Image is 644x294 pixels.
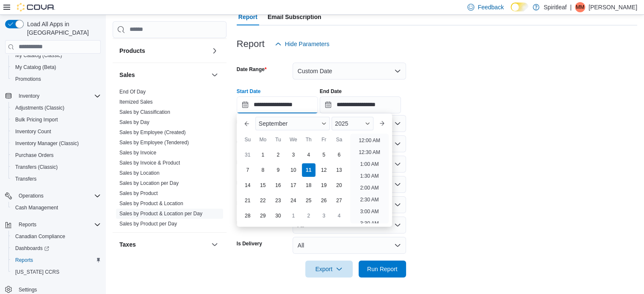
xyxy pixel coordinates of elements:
[8,242,104,254] a: Dashboards
[12,203,101,213] span: Cash Management
[302,209,315,223] div: day-2
[375,117,389,130] button: Next month
[15,233,65,240] span: Canadian Compliance
[237,39,265,49] h3: Report
[237,240,262,247] label: Is Delivery
[576,2,584,12] span: MM
[302,163,315,177] div: day-11
[287,194,300,207] div: day-24
[12,243,53,253] a: Dashboards
[24,20,101,37] span: Load All Apps in [GEOGRAPHIC_DATA]
[15,64,56,71] span: My Catalog (Beta)
[293,63,406,80] button: Custom Date
[15,191,101,201] span: Operations
[15,176,36,182] span: Transfers
[12,74,101,84] span: Promotions
[119,129,186,135] a: Sales by Employee (Created)
[317,209,331,223] div: day-3
[12,126,101,137] span: Inventory Count
[8,231,104,242] button: Canadian Compliance
[15,220,101,230] span: Reports
[12,150,101,160] span: Purchase Orders
[357,183,382,193] li: 2:00 AM
[394,140,401,147] button: Open list of options
[15,191,47,201] button: Operations
[119,211,202,217] a: Sales by Product & Location per Day
[367,265,398,273] span: Run Report
[12,267,63,277] a: [US_STATE] CCRS
[12,50,101,60] span: My Catalog (Classic)
[8,49,104,61] button: My Catalog (Classic)
[15,128,51,135] span: Inventory Count
[19,93,39,99] span: Inventory
[285,40,329,48] span: Hide Parameters
[210,239,220,250] button: Taxes
[210,46,220,56] button: Products
[271,163,285,177] div: day-9
[8,149,104,161] button: Purchase Orders
[119,109,170,115] a: Sales by Classification
[357,206,382,217] li: 3:00 AM
[12,62,60,72] a: My Catalog (Beta)
[15,245,49,252] span: Dashboards
[12,138,82,148] a: Inventory Manager (Classic)
[570,2,572,12] p: |
[241,194,254,207] div: day-21
[302,194,315,207] div: day-25
[332,133,346,146] div: Sa
[271,148,285,162] div: day-2
[317,133,331,146] div: Fr
[119,258,144,265] span: Tax Details
[357,195,382,205] li: 2:30 AM
[113,87,227,232] div: Sales
[19,192,44,199] span: Operations
[259,120,287,127] span: September
[119,258,144,264] a: Tax Details
[241,179,254,192] div: day-14
[12,138,101,148] span: Inventory Manager (Classic)
[271,179,285,192] div: day-16
[17,3,55,11] img: Cova
[8,73,104,85] button: Promotions
[271,36,333,52] button: Hide Parameters
[332,179,346,192] div: day-20
[12,115,101,125] span: Bulk Pricing Import
[12,243,101,253] span: Dashboards
[317,163,331,177] div: day-12
[8,137,104,149] button: Inventory Manager (Classic)
[12,255,36,265] a: Reports
[15,91,101,101] span: Inventory
[119,150,156,156] a: Sales by Invoice
[119,220,177,227] span: Sales by Product per Day
[359,261,406,278] button: Run Report
[119,71,135,79] h3: Sales
[15,104,64,111] span: Adjustments (Classic)
[12,150,57,160] a: Purchase Orders
[12,174,40,184] a: Transfers
[8,102,104,114] button: Adjustments (Classic)
[19,286,37,293] span: Settings
[8,126,104,137] button: Inventory Count
[119,47,208,55] button: Products
[8,161,104,173] button: Transfers (Classic)
[317,194,331,207] div: day-26
[12,74,44,84] a: Promotions
[12,174,101,184] span: Transfers
[119,240,136,249] h3: Taxes
[119,139,189,146] span: Sales by Employee (Tendered)
[237,96,318,113] input: Press the down key to enter a popover containing a calendar. Press the escape key to close the po...
[119,190,158,196] a: Sales by Product
[8,266,104,278] button: [US_STATE] CCRS
[119,210,202,217] span: Sales by Product & Location per Day
[256,179,270,192] div: day-15
[305,261,353,278] button: Export
[478,3,503,11] span: Feedback
[8,114,104,126] button: Bulk Pricing Import
[8,254,104,266] button: Reports
[240,147,347,223] div: September, 2025
[332,163,346,177] div: day-13
[332,209,346,223] div: day-4
[119,149,156,156] span: Sales by Invoice
[119,160,180,166] a: Sales by Invoice & Product
[12,62,101,72] span: My Catalog (Beta)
